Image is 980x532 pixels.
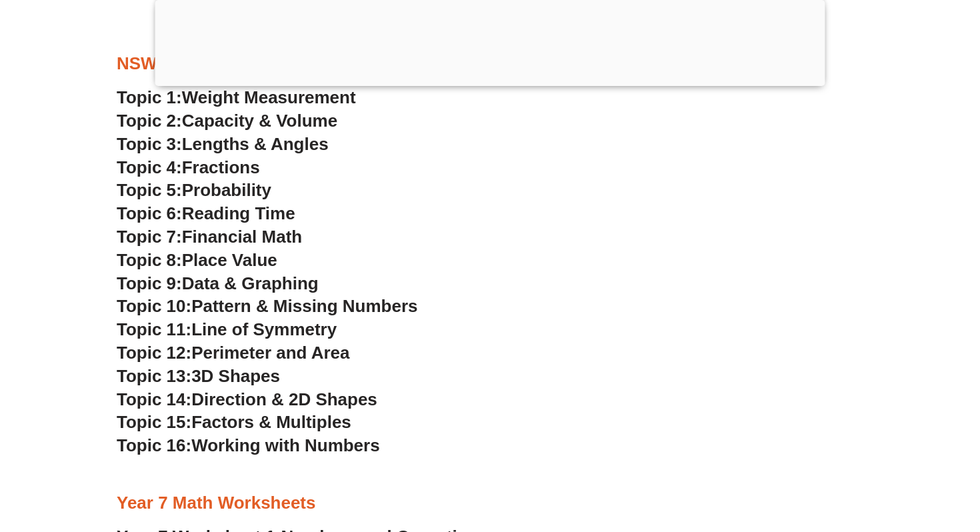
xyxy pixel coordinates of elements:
[182,111,337,131] span: Capacity & Volume
[117,366,191,386] span: Topic 13:
[117,203,295,223] a: Topic 6:Reading Time
[182,180,271,200] span: Probability
[117,389,377,409] a: Topic 14:Direction & 2D Shapes
[182,250,277,270] span: Place Value
[117,366,280,386] a: Topic 13:3D Shapes
[117,134,182,154] span: Topic 3:
[191,412,351,432] span: Factors & Multiples
[117,435,380,455] a: Topic 16:Working with Numbers
[117,273,182,293] span: Topic 9:
[182,273,319,293] span: Data & Graphing
[191,296,417,316] span: Pattern & Missing Numbers
[182,203,295,223] span: Reading Time
[191,366,280,386] span: 3D Shapes
[117,319,191,339] span: Topic 11:
[117,111,337,131] a: Topic 2:Capacity & Volume
[182,227,302,247] span: Financial Math
[117,319,337,339] a: Topic 11:Line of Symmetry
[191,343,349,363] span: Perimeter and Area
[117,296,417,316] a: Topic 10:Pattern & Missing Numbers
[117,87,182,107] span: Topic 1:
[117,111,182,131] span: Topic 2:
[182,157,260,177] span: Fractions
[117,343,349,363] a: Topic 12:Perimeter and Area
[117,180,271,200] a: Topic 5:Probability
[117,134,329,154] a: Topic 3:Lengths & Angles
[117,389,191,409] span: Topic 14:
[117,157,182,177] span: Topic 4:
[117,157,260,177] a: Topic 4:Fractions
[117,203,182,223] span: Topic 6:
[182,87,356,107] span: Weight Measurement
[117,343,191,363] span: Topic 12:
[191,319,337,339] span: Line of Symmetry
[191,389,377,409] span: Direction & 2D Shapes
[117,87,356,107] a: Topic 1:Weight Measurement
[117,227,302,247] a: Topic 7:Financial Math
[117,227,182,247] span: Topic 7:
[117,250,182,270] span: Topic 8:
[751,381,980,532] iframe: Chat Widget
[117,435,191,455] span: Topic 16:
[191,435,379,455] span: Working with Numbers
[117,412,351,432] a: Topic 15:Factors & Multiples
[182,134,329,154] span: Lengths & Angles
[117,273,319,293] a: Topic 9:Data & Graphing
[117,250,277,270] a: Topic 8:Place Value
[117,296,191,316] span: Topic 10:
[117,53,863,75] h3: NSW Selective High Schools Practice Worksheets
[117,412,191,432] span: Topic 15:
[117,180,182,200] span: Topic 5:
[117,492,863,515] h3: Year 7 Math Worksheets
